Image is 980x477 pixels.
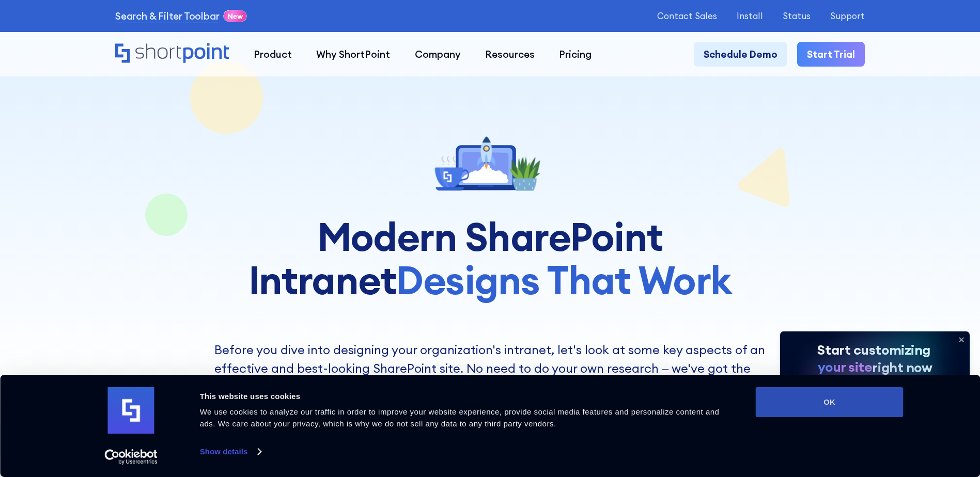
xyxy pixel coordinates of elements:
[402,42,473,66] a: Company
[86,449,176,465] a: Usercentrics Cookiebot - opens in a new window
[559,47,592,61] div: Pricing
[241,42,304,66] a: Product
[304,42,402,66] a: Why ShortPoint
[200,390,733,403] div: This website uses cookies
[783,11,811,21] a: Status
[200,407,720,428] span: We use cookies to analyze our traffic in order to improve your website experience, provide social...
[756,387,904,417] button: OK
[254,47,292,61] div: Product
[737,11,763,21] a: Install
[415,47,461,61] div: Company
[830,11,865,21] a: Support
[396,255,731,305] span: Designs That Work
[485,47,535,61] div: Resources
[657,11,717,21] a: Contact Sales
[200,444,261,459] a: Show details
[547,42,604,66] a: Pricing
[797,42,865,66] a: Start Trial
[108,387,154,434] img: logo
[214,215,766,301] h1: Modern SharePoint Intranet
[115,43,229,65] a: Home
[115,9,220,23] a: Search & Filter Toolbar
[214,341,766,451] p: Before you dive into designing your organization's intranet, let's look at some key aspects of an...
[473,42,547,66] a: Resources
[694,42,787,66] a: Schedule Demo
[316,47,390,61] div: Why ShortPoint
